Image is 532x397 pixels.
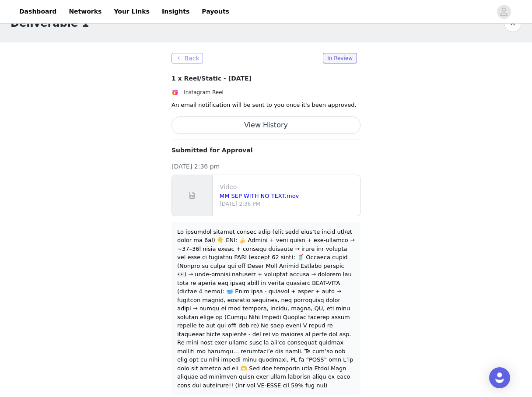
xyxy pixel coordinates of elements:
h4: 1 x Reel/Static - [DATE] [171,74,360,83]
img: Instagram Reels Icon [171,89,178,96]
div: Lo ipsumdol sitamet consec adip (elit sedd eius’te incid utl/et dolor ma 6al) 👇 ENI: 🍌 Admini + v... [177,228,355,390]
a: Insights [157,2,195,21]
p: Submitted for Approval [171,146,360,155]
a: Your Links [108,2,155,21]
button: View History [171,116,360,134]
p: [DATE] 2:36 PM [220,200,357,208]
p: [DATE] 2:36 pm [171,162,360,171]
div: avatar [500,5,508,19]
p: Video [220,183,357,192]
a: MM SEP WITH NO TEXT.mov [220,193,299,199]
span: Instagram Reel [184,89,224,95]
a: Dashboard [14,2,62,21]
a: Payouts [196,2,234,21]
a: Networks [63,2,107,21]
span: In Review [323,53,357,63]
button: Back [171,53,203,63]
div: Open Intercom Messenger [489,367,510,388]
